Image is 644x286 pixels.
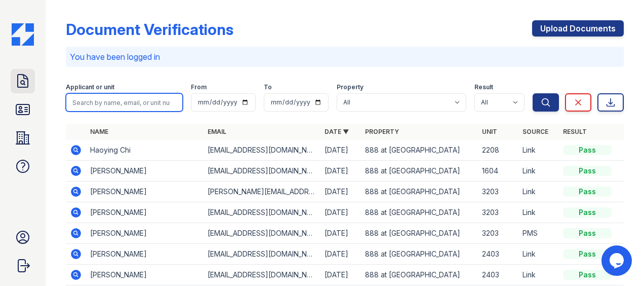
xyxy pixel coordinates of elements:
td: [DATE] [320,140,361,161]
td: Haoying Chi [86,140,203,161]
div: Pass [563,166,612,176]
div: Pass [563,145,612,155]
td: [PERSON_NAME] [86,202,203,223]
a: Property [365,128,399,135]
td: [PERSON_NAME] [86,223,203,244]
td: [PERSON_NAME][EMAIL_ADDRESS][DOMAIN_NAME] [204,182,320,202]
td: [PERSON_NAME] [86,161,203,182]
td: 1604 [478,161,518,182]
div: Pass [563,187,612,197]
div: Pass [563,207,612,218]
p: You have been logged in [70,51,620,63]
a: Unit [482,128,497,135]
label: Result [474,83,493,91]
td: 888 at [GEOGRAPHIC_DATA] [361,202,478,223]
td: [DATE] [320,244,361,265]
td: PMS [518,223,559,244]
td: [PERSON_NAME] [86,244,203,265]
td: [EMAIL_ADDRESS][DOMAIN_NAME] [204,265,320,285]
td: 3203 [478,202,518,223]
label: Applicant or unit [66,83,114,91]
td: 888 at [GEOGRAPHIC_DATA] [361,182,478,202]
td: Link [518,202,559,223]
td: 3203 [478,223,518,244]
label: Property [337,83,364,91]
td: [DATE] [320,182,361,202]
td: Link [518,265,559,285]
a: Source [522,128,548,135]
a: Upload Documents [532,20,624,37]
div: Pass [563,270,612,280]
td: 2403 [478,244,518,265]
td: [PERSON_NAME] [86,182,203,202]
a: Name [90,128,108,135]
td: [DATE] [320,202,361,223]
td: [EMAIL_ADDRESS][DOMAIN_NAME] [204,161,320,182]
td: [PERSON_NAME] [86,265,203,285]
td: [DATE] [320,265,361,285]
td: 2403 [478,265,518,285]
td: 888 at [GEOGRAPHIC_DATA] [361,140,478,161]
td: Link [518,244,559,265]
td: Link [518,161,559,182]
td: [EMAIL_ADDRESS][DOMAIN_NAME] [204,223,320,244]
td: 2208 [478,140,518,161]
td: [EMAIL_ADDRESS][DOMAIN_NAME] [204,244,320,265]
td: 888 at [GEOGRAPHIC_DATA] [361,265,478,285]
td: [EMAIL_ADDRESS][DOMAIN_NAME] [204,140,320,161]
td: [EMAIL_ADDRESS][DOMAIN_NAME] [204,202,320,223]
td: Link [518,182,559,202]
td: 3203 [478,182,518,202]
iframe: chat widget [601,245,634,276]
a: Date ▼ [325,128,349,135]
a: Result [563,128,587,135]
input: Search by name, email, or unit number [66,93,183,112]
label: From [191,83,207,91]
a: Email [208,128,226,135]
td: 888 at [GEOGRAPHIC_DATA] [361,161,478,182]
td: 888 at [GEOGRAPHIC_DATA] [361,244,478,265]
div: Document Verifications [66,20,233,39]
td: [DATE] [320,223,361,244]
td: 888 at [GEOGRAPHIC_DATA] [361,223,478,244]
td: Link [518,140,559,161]
img: CE_Icon_Blue-c292c112584629df590d857e76928e9f676e5b41ef8f769ba2f05ee15b207248.png [12,23,34,46]
label: To [264,83,272,91]
div: Pass [563,228,612,238]
td: [DATE] [320,161,361,182]
div: Pass [563,249,612,259]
